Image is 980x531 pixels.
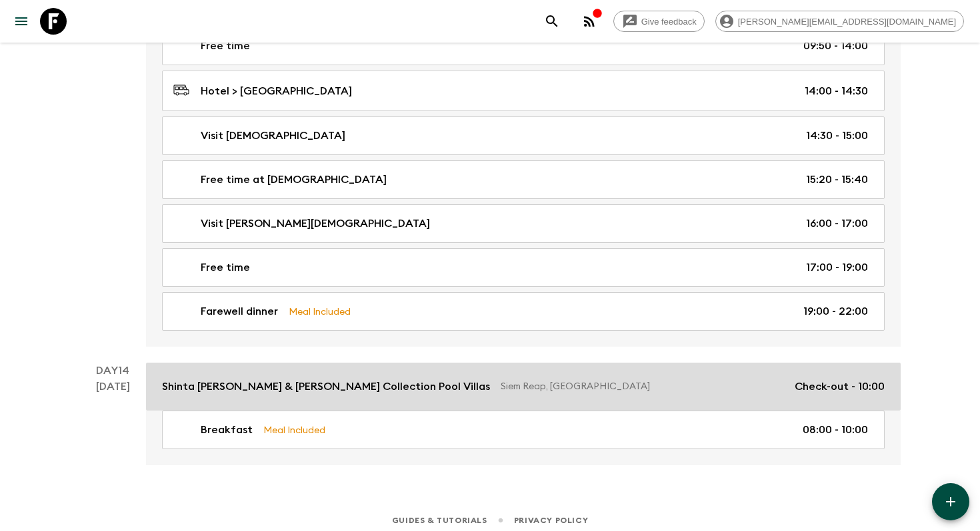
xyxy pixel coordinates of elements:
p: 17:00 - 19:00 [806,260,868,275]
a: Free time17:00 - 19:00 [162,248,885,287]
a: Visit [PERSON_NAME][DEMOGRAPHIC_DATA]16:00 - 17:00 [162,204,885,243]
p: Check-out - 10:00 [795,379,885,395]
p: Siem Reap, [GEOGRAPHIC_DATA] [501,380,784,393]
a: BreakfastMeal Included08:00 - 10:00 [162,411,885,449]
span: [PERSON_NAME][EMAIL_ADDRESS][DOMAIN_NAME] [731,17,963,27]
a: Free time09:50 - 14:00 [162,27,885,65]
span: Give feedback [634,17,704,27]
a: Free time at [DEMOGRAPHIC_DATA]15:20 - 15:40 [162,160,885,199]
button: search adventures [539,8,565,35]
p: 09:50 - 14:00 [803,38,868,54]
a: Give feedback [613,11,705,32]
p: Day 14 [79,363,146,379]
p: Free time [201,260,250,275]
p: Visit [DEMOGRAPHIC_DATA] [201,128,345,144]
a: Privacy Policy [514,513,588,528]
p: Breakfast [201,422,253,438]
p: Visit [PERSON_NAME][DEMOGRAPHIC_DATA] [201,216,430,232]
p: Free time at [DEMOGRAPHIC_DATA] [201,172,387,188]
a: Farewell dinnerMeal Included19:00 - 22:00 [162,292,885,331]
div: [PERSON_NAME][EMAIL_ADDRESS][DOMAIN_NAME] [715,11,964,32]
p: 16:00 - 17:00 [806,216,868,232]
div: [DATE] [96,379,130,465]
p: 08:00 - 10:00 [803,422,868,438]
a: Shinta [PERSON_NAME] & [PERSON_NAME] Collection Pool VillasSiem Reap, [GEOGRAPHIC_DATA]Check-out ... [146,363,901,411]
p: 15:20 - 15:40 [806,172,868,188]
p: Farewell dinner [201,303,278,319]
p: Free time [201,38,250,54]
a: Guides & Tutorials [392,513,487,528]
button: menu [8,8,35,35]
p: Meal Included [289,304,351,319]
a: Visit [DEMOGRAPHIC_DATA]14:30 - 15:00 [162,116,885,155]
a: Hotel > [GEOGRAPHIC_DATA]14:00 - 14:30 [162,71,885,111]
p: Shinta [PERSON_NAME] & [PERSON_NAME] Collection Pool Villas [162,379,490,395]
p: Meal Included [263,423,325,437]
p: 14:30 - 15:00 [806,128,868,144]
p: 19:00 - 22:00 [803,303,868,319]
p: Hotel > [GEOGRAPHIC_DATA] [201,83,352,99]
p: 14:00 - 14:30 [805,83,868,99]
